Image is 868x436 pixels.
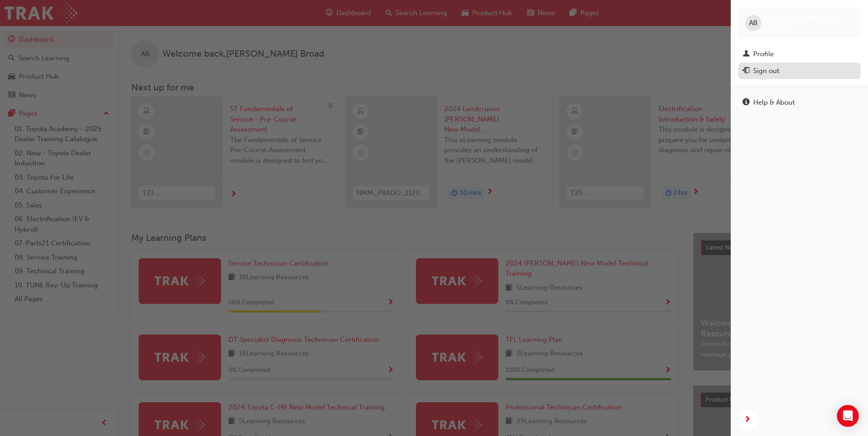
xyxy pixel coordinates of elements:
[753,49,774,59] div: Profile
[753,66,779,76] div: Sign out
[743,99,749,107] span: info-icon
[738,94,861,111] a: Help & About
[738,63,861,80] button: Sign out
[743,67,749,75] span: exit-icon
[738,46,861,63] a: Profile
[765,15,841,23] span: [PERSON_NAME] Broad
[753,97,795,108] div: Help & About
[749,18,758,28] span: AB
[743,50,749,58] span: man-icon
[744,414,751,425] span: next-icon
[765,23,787,31] span: 635808
[837,405,859,427] div: Open Intercom Messenger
